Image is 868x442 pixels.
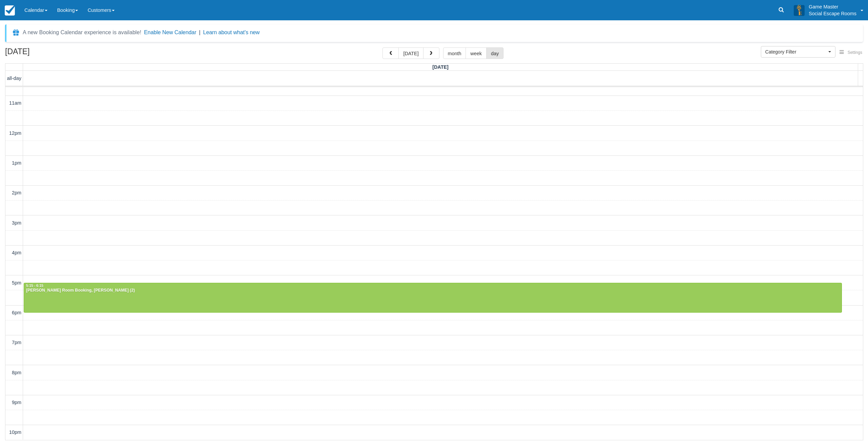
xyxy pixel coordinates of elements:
span: [DATE] [432,64,449,70]
button: week [466,47,487,59]
img: A3 [794,5,805,16]
div: [PERSON_NAME] Room Booking, [PERSON_NAME] (2) [26,288,840,293]
span: 12pm [9,130,21,136]
p: Social Escape Rooms [809,10,856,17]
span: 10pm [9,429,21,435]
span: 2pm [12,190,21,195]
span: 5pm [12,280,21,286]
p: Game Master [809,3,856,10]
span: Settings [848,50,862,55]
span: 11am [9,100,21,106]
span: 8pm [12,370,21,375]
span: 1pm [12,160,21,166]
span: 7pm [12,340,21,345]
span: 3pm [12,220,21,226]
span: 5:15 - 6:15 [26,284,43,288]
span: 6pm [12,310,21,315]
span: 4pm [12,250,21,255]
button: month [443,47,466,59]
span: | [199,29,200,35]
a: 5:15 - 6:15[PERSON_NAME] Room Booking, [PERSON_NAME] (2) [24,283,842,313]
img: checkfront-main-nav-mini-logo.png [5,5,15,16]
a: Learn about what's new [203,29,260,35]
button: day [486,47,504,59]
button: Settings [835,48,866,58]
h2: [DATE] [5,47,91,60]
button: [DATE] [398,47,423,59]
div: A new Booking Calendar experience is available! [23,28,141,37]
span: Category Filter [765,48,827,55]
span: 9pm [12,400,21,405]
span: all-day [7,76,21,81]
button: Category Filter [761,46,835,58]
button: Enable New Calendar [144,29,196,36]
